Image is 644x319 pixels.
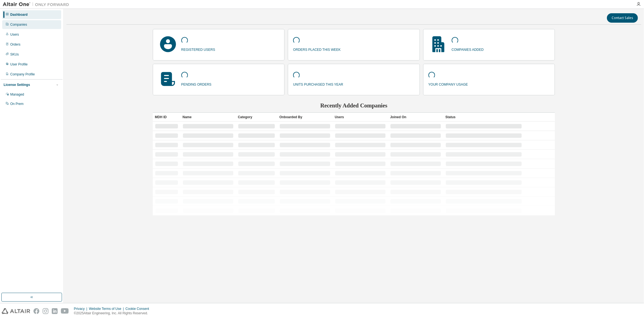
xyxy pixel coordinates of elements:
div: SKUs [10,52,19,57]
div: Dashboard [10,12,28,17]
div: Category [238,113,275,122]
div: Joined On [390,113,441,122]
img: youtube.svg [61,308,69,314]
div: Users [335,113,386,122]
div: Name [183,113,234,122]
p: companies added [452,46,484,52]
img: Altair One [3,2,72,7]
div: Cookie Consent [125,307,152,311]
p: units purchased this year [293,81,343,87]
div: Orders [10,42,20,47]
div: Privacy [74,307,89,311]
p: pending orders [181,81,211,87]
h2: Recently Added Companies [153,102,555,109]
div: License Settings [4,83,30,87]
p: © 2025 Altair Engineering, Inc. All Rights Reserved. [74,311,152,316]
div: MDH ID [155,113,178,122]
img: altair_logo.svg [2,308,30,314]
div: Users [10,32,19,37]
div: User Profile [10,62,28,67]
button: Contact Sales [607,13,638,23]
div: On Prem [10,102,24,106]
img: linkedin.svg [52,308,58,314]
p: registered users [181,46,215,52]
div: Managed [10,92,24,97]
p: your company usage [428,81,468,87]
div: Onboarded By [280,113,330,122]
div: Companies [10,22,27,27]
div: Company Profile [10,72,35,77]
div: Status [446,113,522,122]
p: orders placed this week [293,46,341,52]
img: facebook.svg [33,308,39,314]
div: Website Terms of Use [89,307,125,311]
img: instagram.svg [43,308,48,314]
